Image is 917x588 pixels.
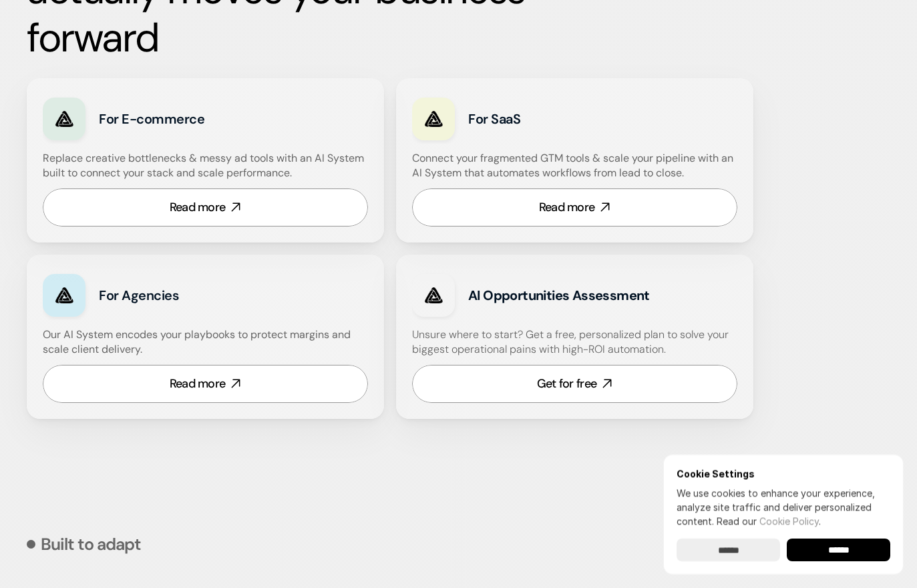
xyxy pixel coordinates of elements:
h4: Connect your fragmented GTM tools & scale your pipeline with an AI System that automates workflow... [412,151,744,181]
div: Read more [170,199,226,216]
span: Read our . [717,515,821,527]
a: Read more [43,365,368,403]
a: Get for free [412,365,737,403]
div: Read more [170,376,226,392]
h6: Cookie Settings [677,468,890,479]
div: Get for free [537,376,596,392]
h4: Unsure where to start? Get a free, personalized plan to solve your biggest operational pains with... [412,327,737,357]
strong: AI Opportunities Assessment [468,287,650,304]
a: Read more [43,188,368,227]
h4: Our AI System encodes your playbooks to protect margins and scale client delivery. [43,327,368,357]
h3: For Agencies [99,286,281,305]
a: Read more [412,188,737,227]
h4: Replace creative bottlenecks & messy ad tools with an AI System built to connect your stack and s... [43,151,365,181]
p: Built to adapt [41,536,141,553]
h3: For E-commerce [99,110,281,128]
p: We use cookies to enhance your experience, analyze site traffic and deliver personalized content. [677,486,890,528]
h3: For SaaS [468,110,651,128]
div: Read more [539,199,595,216]
a: Cookie Policy [759,515,819,527]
